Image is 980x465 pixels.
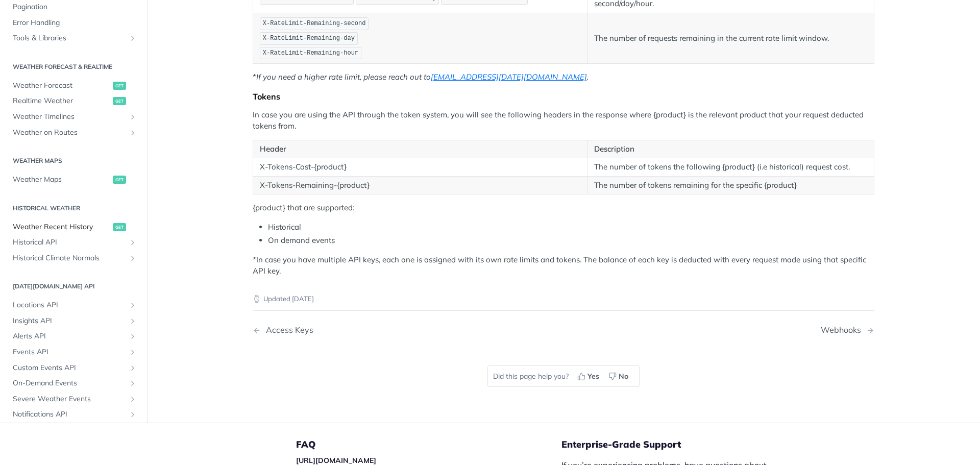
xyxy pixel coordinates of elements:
[253,202,874,214] p: {product} that are supported:
[13,112,126,122] span: Weather Timelines
[253,315,874,345] nav: Pagination Controls
[129,317,137,325] button: Show subpages for Insights API
[8,94,139,109] a: Realtime Weatherget
[13,222,110,232] span: Weather Recent History
[8,251,139,266] a: Historical Climate NormalsShow subpages for Historical Climate Normals
[129,238,137,247] button: Show subpages for Historical API
[268,235,874,247] li: On demand events
[8,219,139,235] a: Weather Recent Historyget
[263,20,366,27] span: X-RateLimit-Remaining-second
[8,15,139,31] a: Error Handling
[113,97,126,106] span: get
[268,222,874,233] li: Historical
[587,158,874,177] td: The number of tokens the following {product} (i.e historical) request cost.
[8,298,139,313] a: Locations APIShow subpages for Locations API
[13,394,126,404] span: Severe Weather Events
[13,316,126,326] span: Insights API
[8,329,139,345] a: Alerts APIShow subpages for Alerts API
[821,325,874,335] a: Next Page: Webhooks
[113,82,126,90] span: get
[253,91,874,102] div: Tokens
[129,301,137,309] button: Show subpages for Locations API
[8,31,139,46] a: Tools & LibrariesShow subpages for Tools & Libraries
[8,156,139,165] h2: Weather Maps
[263,35,355,42] span: X-RateLimit-Remaining-day
[253,176,587,194] td: X-Tokens-Remaining-{product}
[561,438,800,451] h5: Enterprise-Grade Support
[13,128,126,138] span: Weather on Routes
[13,237,126,248] span: Historical API
[129,333,137,341] button: Show subpages for Alerts API
[13,378,126,388] span: On-Demand Events
[8,109,139,125] a: Weather TimelinesShow subpages for Weather Timelines
[8,282,139,291] h2: [DATE][DOMAIN_NAME] API
[13,300,126,310] span: Locations API
[129,35,137,43] button: Show subpages for Tools & Libraries
[253,109,874,132] p: In case you are using the API through the token system, you will see the following headers in the...
[253,140,587,158] th: Header
[253,158,587,177] td: X-Tokens-Cost-{product}
[129,395,137,403] button: Show subpages for Severe Weather Events
[8,125,139,140] a: Weather on RoutesShow subpages for Weather on Routes
[587,371,599,382] span: Yes
[13,363,126,373] span: Custom Events API
[263,50,358,57] span: X-RateLimit-Remaining-hour
[253,294,874,304] p: Updated [DATE]
[13,81,110,91] span: Weather Forecast
[13,2,137,12] span: Pagination
[113,223,126,231] span: get
[13,253,126,263] span: Historical Climate Normals
[8,172,139,187] a: Weather Mapsget
[13,96,110,107] span: Realtime Weather
[296,456,376,465] a: [URL][DOMAIN_NAME]
[8,62,139,71] h2: Weather Forecast & realtime
[129,129,137,137] button: Show subpages for Weather on Routes
[8,391,139,407] a: Severe Weather EventsShow subpages for Severe Weather Events
[8,313,139,329] a: Insights APIShow subpages for Insights API
[129,411,137,419] button: Show subpages for Notifications API
[129,254,137,262] button: Show subpages for Historical Climate Normals
[129,113,137,121] button: Show subpages for Weather Timelines
[256,72,589,82] em: If you need a higher rate limit, please reach out to .
[8,78,139,93] a: Weather Forecastget
[8,407,139,423] a: Notifications APIShow subpages for Notifications API
[13,347,126,357] span: Events API
[8,204,139,213] h2: Historical Weather
[587,140,874,158] th: Description
[261,325,313,335] div: Access Keys
[129,364,137,372] button: Show subpages for Custom Events API
[431,72,587,82] a: [EMAIL_ADDRESS][DATE][DOMAIN_NAME]
[13,18,137,28] span: Error Handling
[129,348,137,356] button: Show subpages for Events API
[13,410,126,420] span: Notifications API
[587,176,874,194] td: The number of tokens remaining for the specific {product}
[619,371,628,382] span: No
[253,325,519,335] a: Previous Page: Access Keys
[8,360,139,376] a: Custom Events APIShow subpages for Custom Events API
[13,175,110,185] span: Weather Maps
[605,369,634,384] button: No
[574,369,605,384] button: Yes
[296,438,561,451] h5: FAQ
[113,176,126,184] span: get
[8,345,139,360] a: Events APIShow subpages for Events API
[8,376,139,391] a: On-Demand EventsShow subpages for On-Demand Events
[13,34,126,44] span: Tools & Libraries
[594,33,867,44] p: The number of requests remaining in the current rate limit window.
[129,379,137,387] button: Show subpages for On-Demand Events
[253,254,874,277] p: *In case you have multiple API keys, each one is assigned with its own rate limits and tokens. Th...
[821,325,866,335] div: Webhooks
[487,365,640,387] div: Did this page help you?
[8,235,139,250] a: Historical APIShow subpages for Historical API
[13,332,126,342] span: Alerts API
